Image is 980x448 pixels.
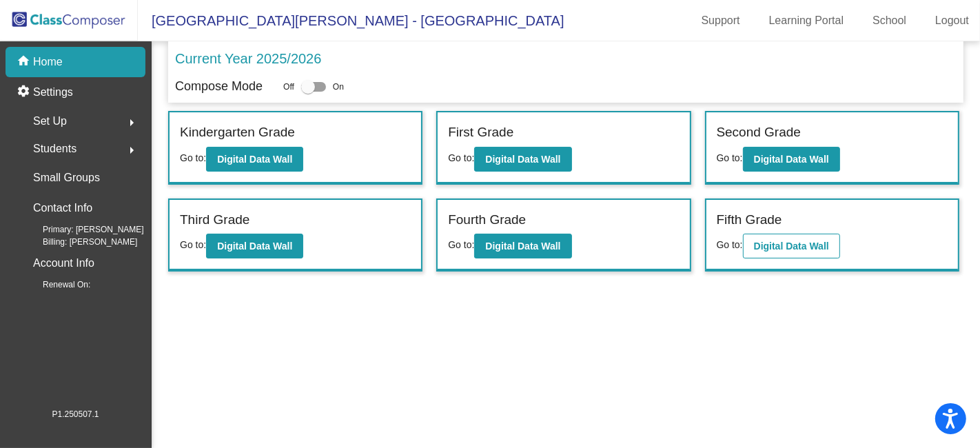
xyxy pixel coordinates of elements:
button: Digital Data Wall [743,147,840,172]
button: Digital Data Wall [474,234,571,258]
a: School [861,10,917,32]
span: Students [33,139,76,159]
span: [GEOGRAPHIC_DATA][PERSON_NAME] - [GEOGRAPHIC_DATA] [138,10,564,32]
span: Go to: [717,239,743,250]
p: Settings [33,84,73,101]
b: Digital Data Wall [754,154,829,165]
span: Primary: [PERSON_NAME] [21,223,144,236]
button: Digital Data Wall [474,147,571,172]
mat-icon: arrow_right [123,114,140,131]
span: Go to: [180,239,206,250]
label: Second Grade [717,123,802,143]
b: Digital Data Wall [485,241,560,252]
p: Home [33,54,63,70]
mat-icon: arrow_right [123,142,140,159]
span: Go to: [448,239,474,250]
p: Compose Mode [175,77,263,96]
mat-icon: home [17,54,33,70]
span: Set Up [33,112,67,131]
label: Third Grade [180,210,249,230]
b: Digital Data Wall [217,241,292,252]
span: Go to: [448,152,474,163]
b: Digital Data Wall [485,154,560,165]
p: Contact Info [33,198,92,218]
b: Digital Data Wall [217,154,292,165]
label: Kindergarten Grade [180,123,295,143]
b: Digital Data Wall [754,241,829,252]
label: First Grade [448,123,513,143]
button: Digital Data Wall [206,147,303,172]
span: Billing: [PERSON_NAME] [21,236,137,248]
p: Small Groups [33,168,100,187]
label: Fourth Grade [448,210,526,230]
p: Current Year 2025/2026 [175,48,321,69]
p: Account Info [33,254,94,273]
a: Learning Portal [758,10,855,32]
label: Fifth Grade [717,210,782,230]
span: Go to: [717,152,743,163]
mat-icon: settings [17,84,33,101]
a: Logout [924,10,980,32]
span: Renewal On: [21,278,90,291]
span: On [333,81,344,93]
span: Go to: [180,152,206,163]
a: Support [691,10,751,32]
button: Digital Data Wall [206,234,303,258]
span: Off [283,81,294,93]
button: Digital Data Wall [743,234,840,258]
